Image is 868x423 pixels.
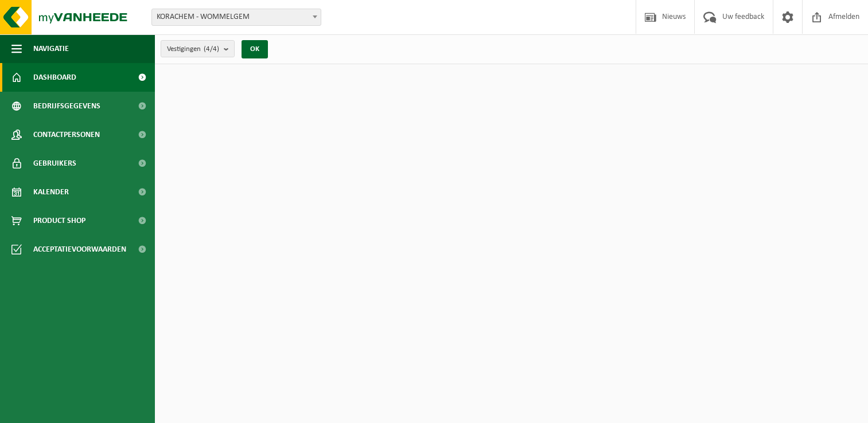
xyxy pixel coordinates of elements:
span: Acceptatievoorwaarden [33,235,126,264]
span: Dashboard [33,63,76,92]
span: Navigatie [33,34,69,63]
span: KORACHEM - WOMMELGEM [152,9,321,25]
span: Contactpersonen [33,120,100,149]
span: Kalender [33,178,69,206]
span: Product Shop [33,206,85,235]
button: OK [242,40,268,58]
span: KORACHEM - WOMMELGEM [151,9,321,26]
span: Vestigingen [167,41,219,58]
button: Vestigingen(4/4) [161,40,235,57]
count: (4/4) [204,45,219,53]
span: Gebruikers [33,149,76,178]
span: Bedrijfsgegevens [33,92,100,120]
